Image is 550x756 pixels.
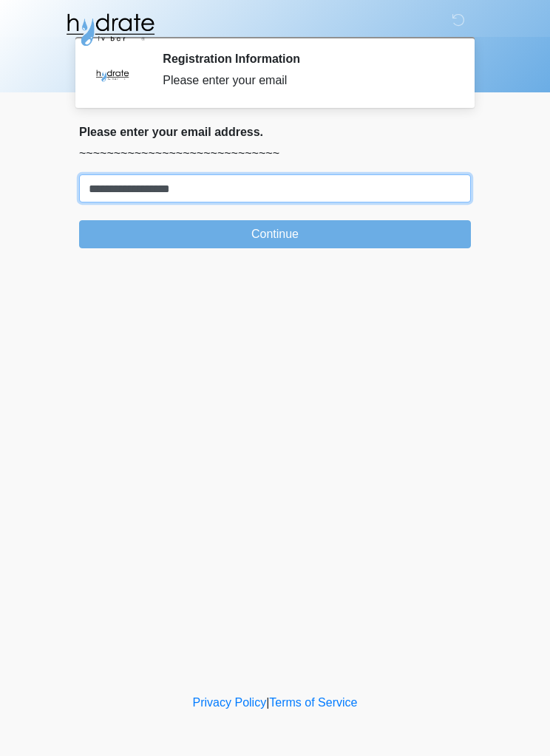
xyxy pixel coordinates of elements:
[269,696,357,709] a: Terms of Service
[266,696,269,709] a: |
[79,125,471,139] h2: Please enter your email address.
[90,52,135,96] img: Agent Avatar
[79,145,471,163] p: ~~~~~~~~~~~~~~~~~~~~~~~~~~~~~
[193,696,267,709] a: Privacy Policy
[64,11,156,48] img: Hydrate IV Bar - Glendale Logo
[163,72,449,89] div: Please enter your email
[79,220,471,248] button: Continue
